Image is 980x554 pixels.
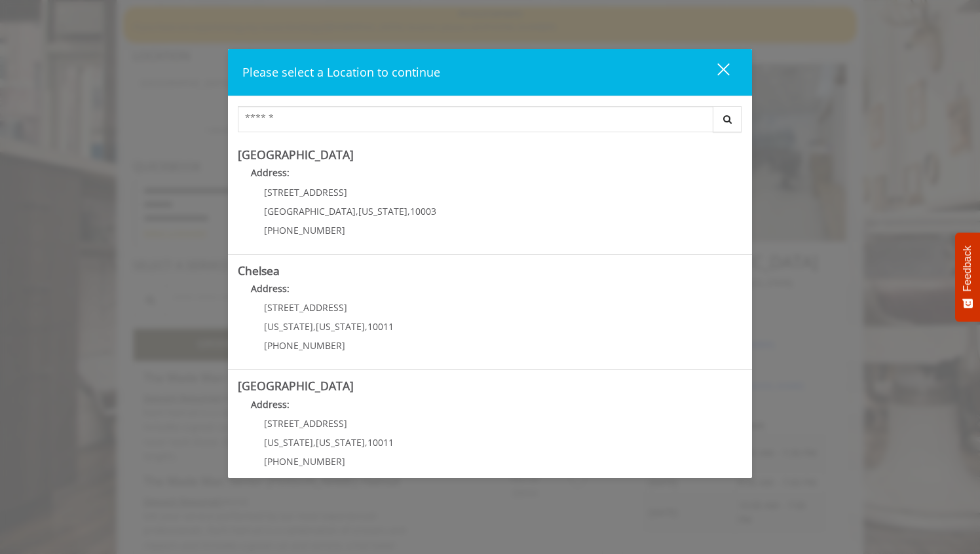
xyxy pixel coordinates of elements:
b: Address: [251,166,290,179]
span: [US_STATE] [264,320,313,333]
span: [PHONE_NUMBER] [264,455,345,468]
span: [US_STATE] [316,436,365,449]
span: , [365,436,367,449]
span: 10003 [410,205,436,217]
span: Please select a Location to continue [242,64,440,80]
span: [STREET_ADDRESS] [264,301,347,314]
span: 10011 [367,436,394,449]
span: , [313,320,316,333]
span: [US_STATE] [316,320,365,333]
span: , [407,205,410,217]
span: , [313,436,316,449]
i: Search button [720,115,735,124]
b: Address: [251,398,290,411]
b: [GEOGRAPHIC_DATA] [238,378,354,394]
span: , [356,205,358,217]
span: [PHONE_NUMBER] [264,224,345,236]
span: 10011 [367,320,394,333]
b: Chelsea [238,263,280,278]
span: , [365,320,367,333]
div: Center Select [238,106,742,139]
span: [US_STATE] [264,436,313,449]
input: Search Center [238,106,713,132]
button: Feedback - Show survey [955,232,980,322]
div: close dialog [702,62,728,82]
b: [GEOGRAPHIC_DATA] [238,147,354,162]
b: Address: [251,282,290,295]
span: [STREET_ADDRESS] [264,186,347,198]
span: [GEOGRAPHIC_DATA] [264,205,356,217]
button: close dialog [693,59,738,86]
span: [STREET_ADDRESS] [264,417,347,430]
span: [US_STATE] [358,205,407,217]
span: Feedback [962,246,973,291]
span: [PHONE_NUMBER] [264,339,345,352]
